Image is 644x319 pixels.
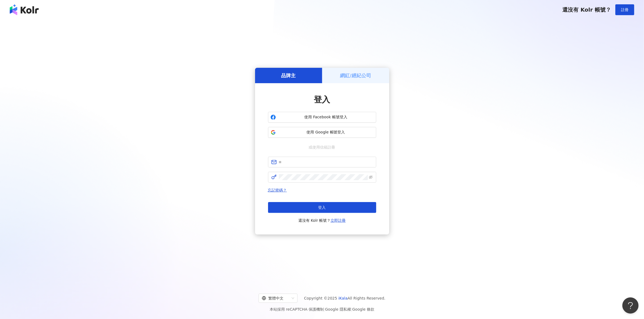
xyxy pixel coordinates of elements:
iframe: Help Scout Beacon - Open [622,297,639,314]
span: 登入 [318,205,326,210]
span: 還沒有 Kolr 帳號？ [562,6,611,13]
a: iKala [338,296,348,300]
span: 或使用信箱註冊 [305,144,339,150]
button: 註冊 [615,4,634,15]
span: Copyright © 2025 All Rights Reserved. [304,295,385,301]
span: 本站採用 reCAPTCHA 保護機制 [270,306,374,313]
button: 使用 Facebook 帳號登入 [268,112,376,123]
img: logo [10,4,39,15]
a: Google 隱私權 [325,307,351,311]
span: eye-invisible [369,175,373,179]
a: Google 條款 [352,307,374,311]
a: 立即註冊 [331,218,346,223]
button: 登入 [268,202,376,213]
span: 登入 [314,95,330,104]
div: 繁體中文 [262,294,289,303]
a: 忘記密碼？ [268,188,287,192]
span: 使用 Google 帳號登入 [278,130,374,135]
span: 使用 Facebook 帳號登入 [278,115,374,120]
span: | [324,307,325,311]
span: 還沒有 Kolr 帳號？ [298,217,346,224]
span: | [351,307,352,311]
h5: 品牌主 [281,72,296,79]
h5: 網紅/經紀公司 [340,72,371,79]
span: 註冊 [621,8,629,12]
button: 使用 Google 帳號登入 [268,127,376,138]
